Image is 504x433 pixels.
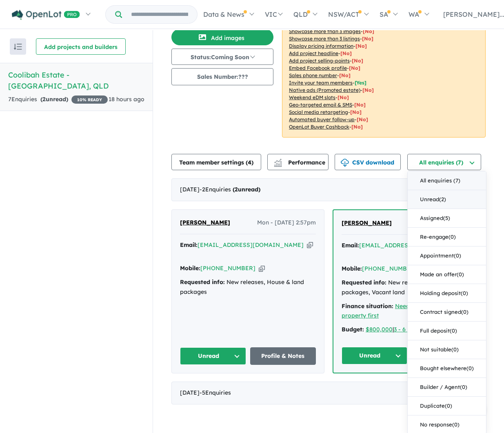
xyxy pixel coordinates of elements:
[289,124,349,130] u: OpenLot Buyer Cashback
[267,154,329,170] button: Performance
[289,102,352,108] u: Geo-targeted email & SMS
[259,264,265,273] button: Copy
[171,49,273,65] button: Status:Coming Soon
[408,340,486,359] button: Not suitable(0)
[342,347,407,364] button: Unread
[408,322,486,340] button: Full deposit(0)
[198,241,304,249] a: [EMAIL_ADDRESS][DOMAIN_NAME]
[341,159,349,167] img: download icon
[359,242,465,249] a: [EMAIL_ADDRESS][DOMAIN_NAME]
[363,28,374,34] span: [ No ]
[180,278,225,286] strong: Requested info:
[248,159,251,166] span: 4
[408,228,486,246] button: Re-engage(0)
[307,241,313,249] button: Copy
[180,219,230,226] span: [PERSON_NAME]
[362,87,374,93] span: [No]
[289,94,335,100] u: Weekend eDM slots
[171,154,261,170] button: Team member settings (4)
[362,265,417,272] a: [PHONE_NUMBER]
[339,72,351,78] span: [ No ]
[349,65,360,71] span: [ No ]
[289,65,347,71] u: Embed Facebook profile
[408,209,486,228] button: Assigned(5)
[233,186,260,193] strong: ( unread)
[408,378,486,397] button: Builder / Agent(0)
[124,6,195,23] input: Try estate name, suburb, builder or developer
[408,359,486,378] button: Bought elsewhere(0)
[366,326,393,333] a: $800,000
[180,241,198,249] strong: Email:
[8,95,108,104] div: 7 Enquir ies
[342,325,477,335] div: |
[342,265,362,272] strong: Mobile:
[171,178,486,201] div: [DATE]
[274,159,282,163] img: line-chart.svg
[351,124,363,130] span: [No]
[394,326,428,333] a: 3 - 6 months
[355,43,367,49] span: [ No ]
[282,6,486,138] p: Your project is only comparing to other top-performing projects in your area: - - - - - - - - - -...
[274,161,282,167] img: bar-chart.svg
[289,58,350,64] u: Add project selling-points
[408,265,486,284] button: Made an offer(0)
[289,28,361,34] u: Showcase more than 3 images
[342,302,460,320] a: Need to sell an existing property first
[8,69,144,91] h5: Coolibah Estate - [GEOGRAPHIC_DATA] , QLD
[289,116,355,122] u: Automated buyer follow-up
[289,36,360,42] u: Showcase more than 3 listings
[355,80,366,86] span: [ Yes ]
[200,264,255,272] a: [PHONE_NUMBER]
[289,43,353,49] u: Display pricing information
[40,95,68,103] strong: ( unread)
[342,219,392,226] span: [PERSON_NAME]
[180,347,246,365] button: Unread
[250,347,316,365] a: Profile & Notes
[342,218,392,228] a: [PERSON_NAME]
[337,94,349,100] span: [No]
[342,278,477,298] div: New releases, House & land packages, Vacant land
[289,109,348,115] u: Social media retargeting
[42,95,46,103] span: 2
[289,72,337,78] u: Sales phone number
[342,302,393,310] strong: Finance situation:
[342,279,386,286] strong: Requested info:
[407,154,481,170] button: All enquiries (7)
[408,246,486,265] button: Appointment(0)
[109,95,144,103] span: 18 hours ago
[171,29,273,45] button: Add images
[408,190,486,209] button: Unread(2)
[350,109,362,115] span: [No]
[289,87,360,93] u: Native ads (Promoted estate)
[289,80,353,86] u: Invite your team members
[14,44,22,50] img: sort.svg
[362,36,373,42] span: [ No ]
[12,10,80,20] img: Openlot PRO Logo White
[257,218,316,228] span: Mon - [DATE] 2:57pm
[200,389,231,396] span: - 5 Enquir ies
[342,242,359,249] strong: Email:
[171,382,486,404] div: [DATE]
[171,68,273,85] button: Sales Number:???
[71,95,108,104] span: 10 % READY
[180,264,200,272] strong: Mobile:
[357,116,368,122] span: [No]
[408,284,486,303] button: Holding deposit(0)
[352,58,363,64] span: [ No ]
[408,397,486,415] button: Duplicate(0)
[354,102,366,108] span: [No]
[342,326,364,333] strong: Budget:
[36,38,126,55] button: Add projects and builders
[289,50,338,56] u: Add project headline
[180,278,316,297] div: New releases, House & land packages
[340,50,352,56] span: [ No ]
[408,171,486,190] button: All enquiries (7)
[408,303,486,322] button: Contract signed(0)
[275,159,325,166] span: Performance
[335,154,401,170] button: CSV download
[235,186,238,193] span: 2
[180,218,230,228] a: [PERSON_NAME]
